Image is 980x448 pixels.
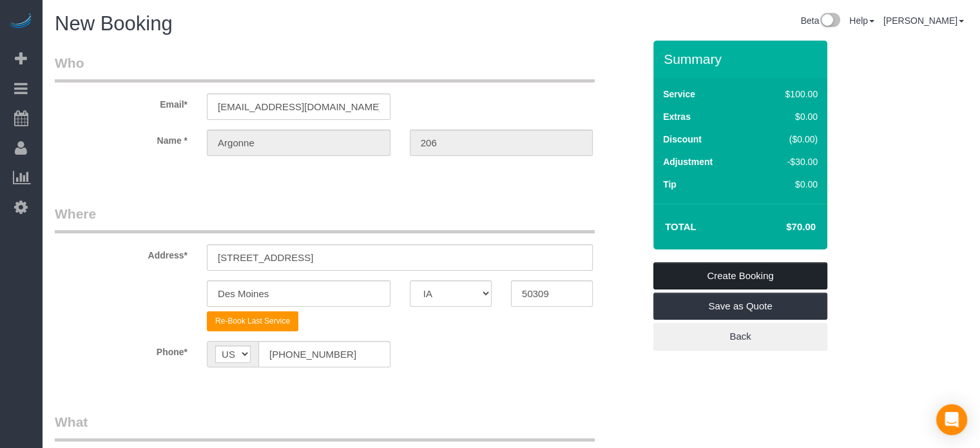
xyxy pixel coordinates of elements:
h4: $70.00 [747,222,816,233]
div: Open Intercom Messenger [936,404,967,435]
div: $0.00 [758,178,818,191]
button: Re-Book Last Service [207,311,298,331]
a: [PERSON_NAME] [883,15,964,26]
input: Zip Code* [511,280,593,307]
a: Save as Quote [653,293,827,320]
a: Help [849,15,874,26]
input: Email* [207,93,390,120]
img: New interface [819,13,840,30]
label: Name * [45,130,197,147]
div: $0.00 [758,110,818,123]
legend: What [55,413,595,442]
label: Phone* [45,341,197,358]
a: Beta [800,15,840,26]
div: ($0.00) [758,133,818,146]
div: $100.00 [758,88,818,101]
label: Adjustment [663,155,713,168]
label: Discount [663,133,702,146]
a: Back [653,323,827,350]
label: Email* [45,93,197,111]
label: Extras [663,110,691,123]
input: Phone* [258,341,390,367]
label: Address* [45,244,197,262]
label: Tip [663,178,677,191]
input: Last Name* [410,130,593,156]
div: -$30.00 [758,155,818,168]
img: Automaid Logo [8,13,34,31]
label: Service [663,88,695,101]
input: City* [207,280,390,307]
span: New Booking [55,12,173,35]
input: First Name* [207,130,390,156]
strong: Total [665,221,697,232]
a: Create Booking [653,262,827,289]
h3: Summary [664,52,821,66]
legend: Where [55,204,595,233]
legend: Who [55,54,595,83]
